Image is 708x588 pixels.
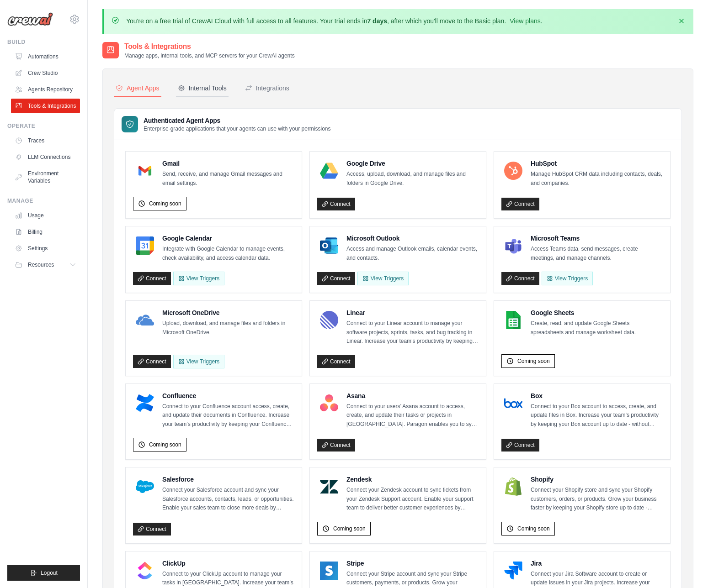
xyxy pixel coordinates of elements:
h4: Gmail [162,159,294,168]
div: Build [7,38,80,46]
button: View Triggers [173,272,224,285]
img: Box Logo [504,394,522,412]
p: Upload, download, and manage files and folders in Microsoft OneDrive. [162,319,294,337]
div: Internal Tools [178,84,227,93]
img: Confluence Logo [136,394,154,412]
p: Send, receive, and manage Gmail messages and email settings. [162,170,294,188]
p: Manage HubSpot CRM data including contacts, deals, and companies. [531,170,663,188]
p: Connect to your users’ Asana account to access, create, and update their tasks or projects in [GE... [346,402,479,429]
a: Connect [317,355,355,368]
div: Agent Apps [116,84,160,93]
img: Google Drive Logo [320,162,338,180]
a: Connect [133,272,171,285]
img: Asana Logo [320,394,338,412]
p: Manage apps, internal tools, and MCP servers for your CrewAI agents [124,52,295,59]
h4: Stripe [346,559,479,568]
h4: Zendesk [346,475,479,484]
p: Connect your Zendesk account to sync tickets from your Zendesk Support account. Enable your suppo... [346,486,479,513]
img: Shopify Logo [504,478,522,496]
p: Connect your Salesforce account and sync your Salesforce accounts, contacts, leads, or opportunit... [162,486,294,513]
a: Connect [317,272,355,285]
a: Connect [317,198,355,210]
span: Coming soon [333,525,366,532]
h2: Tools & Integrations [124,41,295,52]
span: Logout [41,569,58,577]
: View Triggers [542,272,593,285]
a: Environment Variables [11,166,80,188]
img: Microsoft OneDrive Logo [136,311,154,329]
h4: Linear [346,308,479,317]
h4: Microsoft Teams [531,234,663,243]
p: Access and manage Outlook emails, calendar events, and contacts. [346,245,479,262]
h4: Google Calendar [162,234,294,243]
a: Connect [501,272,539,285]
button: Internal Tools [176,80,229,97]
p: Connect to your Linear account to manage your software projects, sprints, tasks, and bug tracking... [346,319,479,346]
button: Agent Apps [114,80,161,97]
a: Traces [11,133,80,148]
h4: Google Sheets [531,308,663,317]
h3: Authenticated Agent Apps [144,116,331,125]
button: Logout [7,565,80,581]
: View Triggers [357,272,409,285]
h4: Salesforce [162,475,294,484]
a: Tools & Integrations [11,99,80,113]
h4: Microsoft Outlook [346,234,479,243]
img: Linear Logo [320,311,338,329]
span: Coming soon [517,357,550,365]
a: LLM Connections [11,150,80,164]
span: Coming soon [149,200,181,207]
img: Microsoft Teams Logo [504,236,522,255]
a: Connect [317,439,355,451]
h4: HubSpot [531,159,663,168]
div: Integrations [245,84,289,93]
strong: 7 days [367,17,387,25]
img: Jira Logo [504,562,522,580]
div: Operate [7,122,80,130]
h4: Box [531,391,663,400]
: View Triggers [173,355,224,368]
p: Connect to your Box account to access, create, and update files in Box. Increase your team’s prod... [531,402,663,429]
p: Create, read, and update Google Sheets spreadsheets and manage worksheet data. [531,319,663,337]
a: Connect [501,198,539,210]
a: Settings [11,241,80,256]
h4: ClickUp [162,559,294,568]
img: Google Sheets Logo [504,311,522,329]
img: ClickUp Logo [136,562,154,580]
button: Resources [11,257,80,272]
a: Automations [11,49,80,64]
h4: Shopify [531,475,663,484]
span: Resources [28,261,54,268]
button: Integrations [243,80,291,97]
img: Google Calendar Logo [136,236,154,255]
img: Gmail Logo [136,162,154,180]
p: You're on a free trial of CrewAI Cloud with full access to all features. Your trial ends in , aft... [126,16,543,26]
p: Integrate with Google Calendar to manage events, check availability, and access calendar data. [162,245,294,262]
a: View plans [510,17,540,25]
span: Coming soon [149,441,181,448]
img: Logo [7,12,53,26]
p: Connect to your Confluence account access, create, and update their documents in Confluence. Incr... [162,402,294,429]
h4: Jira [531,559,663,568]
div: Manage [7,197,80,205]
a: Connect [133,523,171,535]
h4: Confluence [162,391,294,400]
span: Coming soon [517,525,550,532]
img: Zendesk Logo [320,478,338,496]
p: Enterprise-grade applications that your agents can use with your permissions [144,125,331,132]
p: Access Teams data, send messages, create meetings, and manage channels. [531,245,663,262]
img: Salesforce Logo [136,478,154,496]
img: HubSpot Logo [504,162,522,180]
img: Stripe Logo [320,562,338,580]
img: Microsoft Outlook Logo [320,236,338,255]
h4: Microsoft OneDrive [162,308,294,317]
a: Agents Repository [11,82,80,97]
h4: Google Drive [346,159,479,168]
a: Connect [133,355,171,368]
p: Access, upload, download, and manage files and folders in Google Drive. [346,170,479,188]
h4: Asana [346,391,479,400]
a: Crew Studio [11,66,80,80]
a: Billing [11,225,80,239]
a: Connect [501,439,539,451]
p: Connect your Shopify store and sync your Shopify customers, orders, or products. Grow your busine... [531,486,663,513]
